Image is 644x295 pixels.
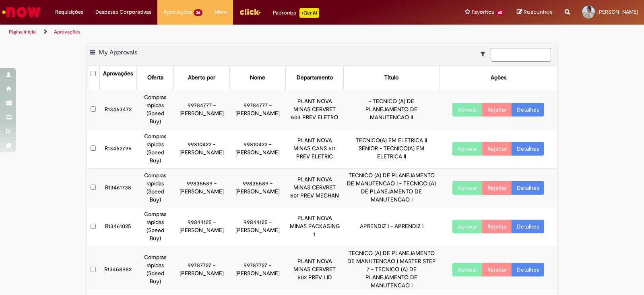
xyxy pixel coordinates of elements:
[174,90,230,129] td: 99784777 - [PERSON_NAME]
[482,220,512,233] button: Rejeitar
[512,263,544,276] a: Detalhes
[344,90,440,129] td: - TECNICO (A) DE PLANEJAMENTO DE MANUTENCAO II
[524,8,553,16] span: Rascunhos
[229,129,285,168] td: 99810422 - [PERSON_NAME]
[1,4,42,20] img: ServiceNow
[239,6,261,18] img: click_logo_yellow_360x200.png
[285,207,344,246] td: PLANT NOVA MINAS PACKAGING 1
[452,181,483,195] button: Aprovar
[512,181,544,195] a: Detalhes
[174,246,230,293] td: 99787727 - [PERSON_NAME]
[99,168,136,207] td: R13461738
[285,246,344,293] td: PLANT NOVA MINAS CERVRET 502 PREV LID
[137,246,174,293] td: Compras rápidas (Speed Buy)
[103,70,133,78] div: Aprovações
[229,246,285,293] td: 99787727 - [PERSON_NAME]
[55,8,83,16] span: Requisições
[344,168,440,207] td: TECNICO (A) DE PLANEJAMENTO DE MANUTENCAO I - TECNICO (A) DE PLANEJAMENTO DE MANUTENCAO I
[137,207,174,246] td: Compras rápidas (Speed Buy)
[99,90,136,129] td: R13463472
[99,129,136,168] td: R13462796
[452,220,483,233] button: Aprovar
[250,74,265,82] div: Nome
[174,168,230,207] td: 99835589 - [PERSON_NAME]
[481,51,489,57] i: Mostrar filtros para: Suas Solicitações
[229,207,285,246] td: 99844125 - [PERSON_NAME]
[452,263,483,276] button: Aprovar
[512,220,544,233] a: Detalhes
[163,8,192,16] span: Aprovações
[597,8,638,15] span: [PERSON_NAME]
[482,103,512,116] button: Rejeitar
[215,8,227,16] span: More
[229,168,285,207] td: 99835589 - [PERSON_NAME]
[495,9,505,16] span: 60
[384,74,398,82] div: Título
[517,8,553,16] a: Rascunhos
[6,25,423,39] ul: Trilhas de página
[95,8,151,16] span: Despesas Corporativas
[147,74,163,82] div: Oferta
[137,90,174,129] td: Compras rápidas (Speed Buy)
[512,142,544,156] a: Detalhes
[99,66,136,90] th: Aprovações
[297,74,333,82] div: Departamento
[344,129,440,168] td: TECNICO(A) EM ELETRICA II SENIOR - TECNICO(A) EM ELETRICA II
[512,103,544,116] a: Detalhes
[9,29,37,35] a: Página inicial
[194,9,202,16] span: 36
[285,90,344,129] td: PLANT NOVA MINAS CERVRET 503 PREV ELETRO
[482,142,512,156] button: Rejeitar
[229,90,285,129] td: 99784777 - [PERSON_NAME]
[452,103,483,116] button: Aprovar
[99,207,136,246] td: R13461025
[54,29,80,35] a: Aprovações
[482,263,512,276] button: Rejeitar
[99,246,136,293] td: R13458982
[344,246,440,293] td: TECNICO (A) DE PLANEJAMENTO DE MANUTENCAO I MASTER STEP 7 - TECNICO (A) DE PLANEJAMENTO DE MANUTE...
[491,74,506,82] div: Ações
[482,181,512,195] button: Rejeitar
[472,8,494,16] span: Favoritos
[174,129,230,168] td: 99810422 - [PERSON_NAME]
[299,8,319,18] p: +GenAi
[174,207,230,246] td: 99844125 - [PERSON_NAME]
[344,207,440,246] td: APRENDIZ I - APRENDIZ I
[285,168,344,207] td: PLANT NOVA MINAS CERVRET 501 PREV MECHAN
[99,48,137,56] span: My Approvals
[452,142,483,156] button: Aprovar
[188,74,215,82] div: Aberto por
[285,129,344,168] td: PLANT NOVA MINAS CANS 511 PREV ELETRIC
[137,168,174,207] td: Compras rápidas (Speed Buy)
[137,129,174,168] td: Compras rápidas (Speed Buy)
[273,8,319,18] div: Padroniza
